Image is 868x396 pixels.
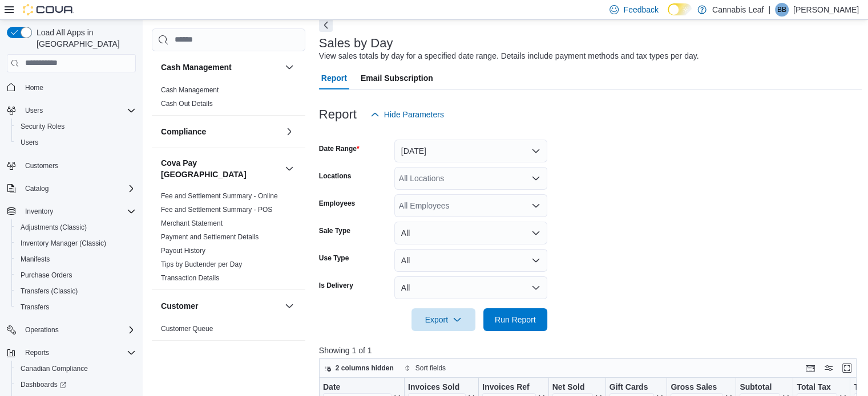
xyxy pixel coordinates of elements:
[319,226,350,235] label: Sale Type
[161,246,205,255] span: Payout History
[16,136,43,149] a: Users
[16,136,136,149] span: Users
[161,126,206,137] h3: Compliance
[319,18,333,32] button: Next
[16,284,82,298] a: Transfers (Classic)
[321,67,347,89] span: Report
[161,126,280,137] button: Compliance
[2,79,140,96] button: Home
[25,325,59,334] span: Operations
[793,3,859,17] p: [PERSON_NAME]
[161,192,278,200] a: Fee and Settlement Summary - Online
[152,83,305,115] div: Cash Management
[21,346,54,360] button: Reports
[16,252,54,266] a: Manifests
[2,345,140,361] button: Reports
[822,361,835,375] button: Display options
[161,62,280,73] button: Cash Management
[11,361,140,377] button: Canadian Compliance
[668,3,692,15] input: Dark Mode
[319,144,360,153] label: Date Range
[21,81,48,95] a: Home
[21,239,106,248] span: Inventory Manager (Classic)
[415,364,446,373] span: Sort fields
[399,361,450,375] button: Sort fields
[152,189,305,289] div: Cova Pay [GEOGRAPHIC_DATA]
[16,236,136,250] span: Inventory Manager (Classic)
[319,36,393,50] h3: Sales by Day
[16,120,136,133] span: Security Roles
[366,103,449,126] button: Hide Parameters
[21,303,49,312] span: Transfers
[16,221,91,234] a: Adjustments (Classic)
[161,219,223,228] span: Merchant Statement
[768,3,770,17] p: |
[840,361,854,375] button: Enter fullscreen
[319,172,352,181] label: Locations
[25,83,43,92] span: Home
[609,382,654,393] div: Gift Cards
[25,161,58,170] span: Customers
[740,382,780,393] div: Subtotal
[11,267,140,283] button: Purchase Orders
[623,4,658,15] span: Feedback
[11,219,140,235] button: Adjustments (Classic)
[21,138,38,147] span: Users
[775,3,789,17] div: Bobby Bassi
[384,109,444,120] span: Hide Parameters
[32,27,136,50] span: Load All Apps in [GEOGRAPHIC_DATA]
[16,300,136,314] span: Transfers
[804,361,817,375] button: Keyboard shortcuts
[161,100,213,108] a: Cash Out Details
[495,314,536,325] span: Run Report
[161,219,223,227] a: Merchant Statement
[161,300,280,312] button: Customer
[23,4,74,15] img: Cova
[323,382,391,393] div: Date
[21,104,136,117] span: Users
[11,251,140,267] button: Manifests
[319,50,699,62] div: View sales totals by day for a specified date range. Details include payment methods and tax type...
[21,122,64,131] span: Security Roles
[161,205,272,214] span: Fee and Settlement Summary - POS
[21,346,136,360] span: Reports
[11,235,140,251] button: Inventory Manager (Classic)
[11,299,140,315] button: Transfers
[712,3,764,17] p: Cannabis Leaf
[25,106,43,115] span: Users
[797,382,837,393] div: Total Tax
[483,308,547,331] button: Run Report
[16,236,111,250] a: Inventory Manager (Classic)
[319,108,357,121] h3: Report
[161,206,272,214] a: Fee and Settlement Summary - POS
[16,252,136,266] span: Manifests
[161,232,259,242] span: Payment and Settlement Details
[319,345,862,356] p: Showing 1 of 1
[21,80,136,95] span: Home
[21,205,58,218] button: Inventory
[11,119,140,134] button: Security Roles
[16,120,69,133] a: Security Roles
[152,322,305,340] div: Customer
[16,378,136,391] span: Dashboards
[25,184,49,193] span: Catalog
[394,222,547,244] button: All
[161,260,242,269] span: Tips by Budtender per Day
[282,60,296,74] button: Cash Management
[319,254,349,263] label: Use Type
[21,287,78,296] span: Transfers (Classic)
[25,348,49,357] span: Reports
[21,323,63,337] button: Operations
[16,300,54,314] a: Transfers
[161,85,219,95] span: Cash Management
[161,233,259,241] a: Payment and Settlement Details
[394,276,547,299] button: All
[777,3,786,17] span: BB
[161,157,280,180] h3: Cova Pay [GEOGRAPHIC_DATA]
[161,99,213,108] span: Cash Out Details
[408,382,466,393] div: Invoices Sold
[16,378,71,391] a: Dashboards
[161,260,242,268] a: Tips by Budtender per Day
[319,281,353,290] label: Is Delivery
[11,283,140,299] button: Transfers (Classic)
